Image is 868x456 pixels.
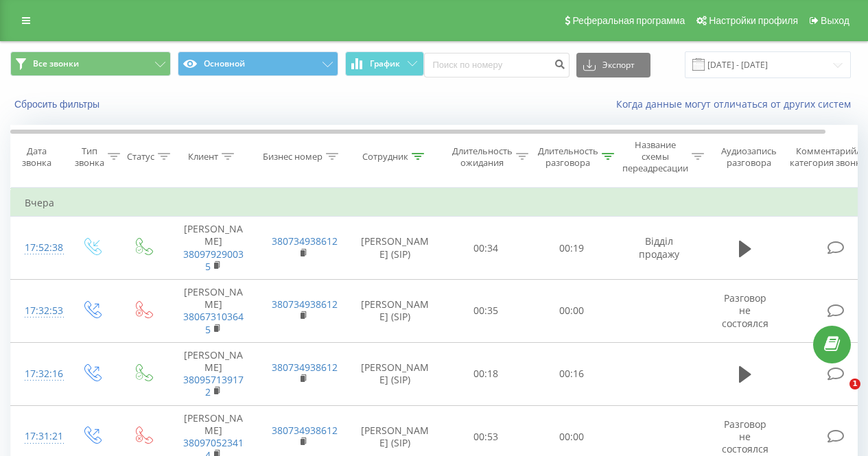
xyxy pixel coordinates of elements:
a: 380734938612 [272,235,338,248]
button: Все звонки [10,51,171,76]
div: Клиент [188,151,218,163]
div: 17:32:53 [25,298,52,324]
span: Все звонки [33,58,79,69]
td: 00:35 [443,280,529,343]
td: Відділ продажу [615,217,704,280]
input: Поиск по номеру [424,53,570,77]
div: Дата звонка [11,145,62,169]
td: [PERSON_NAME] (SIP) [347,217,443,280]
a: 380673103645 [183,310,244,335]
iframe: Intercom live chat [821,379,854,411]
div: Аудиозапись разговора [716,145,782,169]
a: 380734938612 [272,361,338,374]
span: График [370,59,400,69]
div: 17:31:21 [25,423,52,450]
span: Реферальная программа [572,15,685,26]
div: Название схемы переадресации [622,139,688,174]
span: Разговор не состоялся [722,291,769,329]
td: [PERSON_NAME] [169,217,258,280]
div: Бизнес номер [263,151,322,163]
a: 380957139172 [183,373,244,398]
td: [PERSON_NAME] (SIP) [347,342,443,405]
a: 380734938612 [272,298,338,311]
span: Настройки профиля [709,15,798,26]
td: [PERSON_NAME] [169,280,258,343]
a: Когда данные могут отличаться от других систем [616,97,858,110]
td: 00:19 [529,217,615,280]
button: Основной [178,51,338,76]
span: 1 [849,379,860,389]
div: Длительность разговора [538,145,598,169]
div: 17:52:38 [25,235,52,261]
td: [PERSON_NAME] [169,342,258,405]
button: Экспорт [576,53,650,77]
td: 00:18 [443,342,529,405]
td: 00:34 [443,217,529,280]
span: Разговор не состоялся [722,418,769,455]
a: 380979290035 [183,248,244,273]
div: Статус [127,151,154,163]
button: Сбросить фильтры [10,98,106,110]
div: Тип звонка [75,145,104,169]
button: График [345,51,424,76]
div: Длительность ожидания [452,145,513,169]
div: 17:32:16 [25,361,52,387]
div: Комментарий/категория звонка [788,145,868,169]
div: Сотрудник [362,151,408,163]
td: [PERSON_NAME] (SIP) [347,280,443,343]
td: 00:00 [529,280,615,343]
td: 00:16 [529,342,615,405]
span: Выход [821,15,849,26]
a: 380734938612 [272,424,338,437]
